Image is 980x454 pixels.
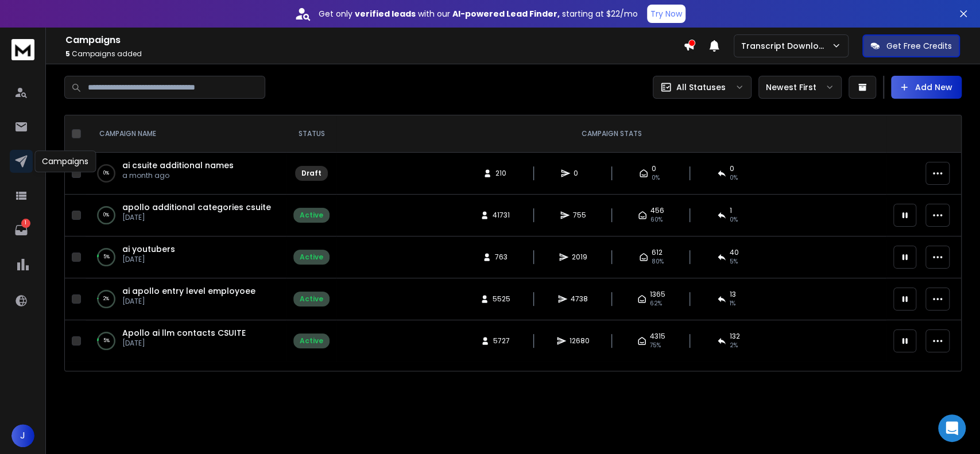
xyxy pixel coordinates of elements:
[730,215,738,224] span: 0 %
[730,257,738,266] span: 5 %
[86,236,286,278] td: 5%ai youtubers[DATE]
[495,253,508,262] span: 763
[650,332,665,341] span: 4315
[122,201,271,213] a: apollo additional categories csuite
[891,76,962,99] button: Add New
[10,219,33,242] a: 1
[355,8,416,20] strong: verified leads
[758,76,842,99] button: Newest First
[11,424,34,447] button: J
[65,49,70,59] span: 5
[730,206,732,215] span: 1
[730,341,738,350] span: 2 %
[122,213,271,222] p: [DATE]
[741,40,831,52] p: Transcript Downloader
[862,34,960,57] button: Get Free Credits
[730,164,734,173] span: 0
[652,248,663,257] span: 612
[122,297,255,306] p: [DATE]
[103,168,109,179] p: 0 %
[300,253,323,262] div: Active
[122,339,246,348] p: [DATE]
[122,327,246,339] a: Apollo ai llm contacts CSUITE
[65,49,683,59] p: Campaigns added
[574,169,585,178] span: 0
[493,211,510,220] span: 41731
[650,8,682,20] p: Try Now
[103,293,109,305] p: 2 %
[730,248,739,257] span: 40
[650,290,665,299] span: 1365
[122,255,175,264] p: [DATE]
[103,335,110,347] p: 5 %
[122,160,234,171] a: ai csuite additional names
[650,206,664,215] span: 456
[86,115,286,153] th: CAMPAIGN NAME
[301,169,321,178] div: Draft
[122,171,234,180] p: a month ago
[571,294,588,304] span: 4738
[886,40,952,52] p: Get Free Credits
[319,8,638,20] p: Get only with our starting at $22/mo
[730,332,740,341] span: 132
[122,243,175,255] a: ai youtubers
[34,150,96,172] div: Campaigns
[21,219,30,228] p: 1
[572,253,587,262] span: 2019
[730,173,738,183] span: 0%
[103,209,109,221] p: 0 %
[493,294,510,304] span: 5525
[286,115,336,153] th: STATUS
[495,169,507,178] span: 210
[938,414,966,442] div: Open Intercom Messenger
[650,299,662,308] span: 62 %
[122,285,255,297] a: ai apollo entry level employoee
[650,341,661,350] span: 75 %
[103,251,110,263] p: 5 %
[652,257,664,266] span: 80 %
[493,336,510,346] span: 5727
[573,211,586,220] span: 755
[647,5,685,23] button: Try Now
[730,290,736,299] span: 13
[652,164,656,173] span: 0
[86,320,286,362] td: 5%Apollo ai llm contacts CSUITE[DATE]
[86,195,286,236] td: 0%apollo additional categories csuite[DATE]
[650,215,663,224] span: 60 %
[300,294,323,304] div: Active
[86,153,286,195] td: 0%ai csuite additional namesa month ago
[676,82,726,93] p: All Statuses
[65,33,683,47] h1: Campaigns
[336,115,886,153] th: CAMPAIGN STATS
[570,336,590,346] span: 12680
[730,299,735,308] span: 1 %
[652,173,660,183] span: 0%
[452,8,560,20] strong: AI-powered Lead Finder,
[300,211,323,220] div: Active
[86,278,286,320] td: 2%ai apollo entry level employoee[DATE]
[11,39,34,60] img: logo
[300,336,323,346] div: Active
